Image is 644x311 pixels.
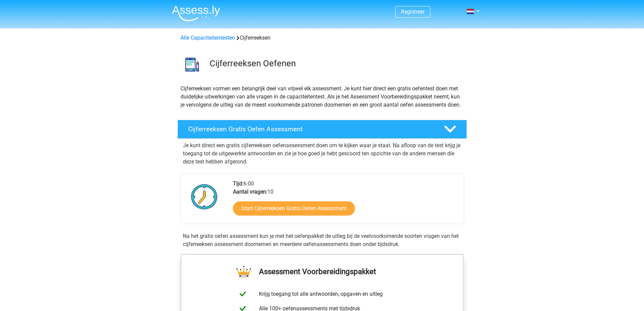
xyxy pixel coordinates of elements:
[172,5,220,21] img: Assessly
[175,120,470,139] a: Cijferreeksen Gratis Oefen Assessment
[178,50,207,79] img: cijferreeksen
[178,34,467,42] div: Cijferreeksen
[233,188,267,195] b: Aantal vragen:
[233,180,243,187] b: Tijd:
[233,201,355,216] a: Start Cijferreeksen Gratis Oefen Assessment
[401,8,425,15] a: Registreer
[187,180,221,214] img: Klok
[181,35,235,41] a: Alle Capaciteitentesten
[228,180,463,224] div: 6:00 10
[210,58,461,69] h3: Cijferreeksen Oefenen
[183,141,461,166] p: Je kunt direct een gratis cijferreeksen oefenassessment doen om te kijken waar je staat. Na afloo...
[188,125,433,133] h4: Cijferreeksen Gratis Oefen Assessment
[181,85,464,109] p: Cijferreeksen vormen een belangrijk deel van vrijwel elk assessment. Je kunt hier direct een grat...
[180,232,464,248] div: Na het gratis oefen assessment kun je met het oefenpakket de uitleg bij de veelvoorkomende soorte...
